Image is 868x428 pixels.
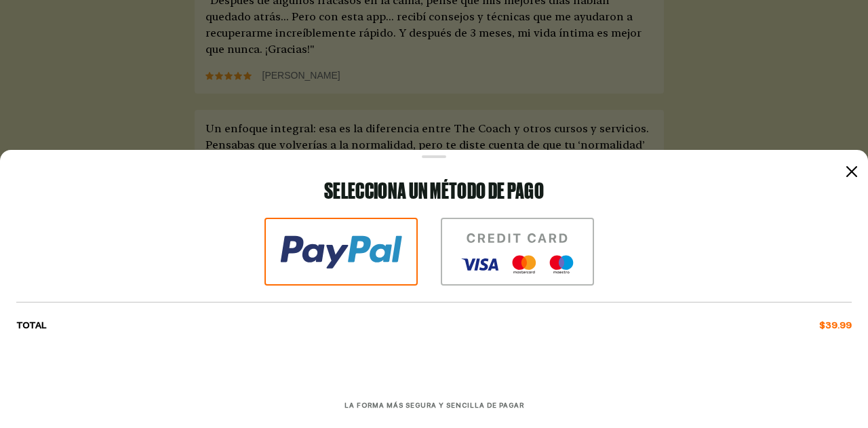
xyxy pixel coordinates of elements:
[197,349,671,386] iframe: PayPal-paypal
[264,218,418,286] img: icon
[344,401,524,409] span: La forma más segura y sencilla de pagar
[16,180,852,201] p: Selecciona un método de pago
[819,319,852,332] span: $39.99
[441,218,594,286] img: icon
[16,319,47,332] span: TOTAL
